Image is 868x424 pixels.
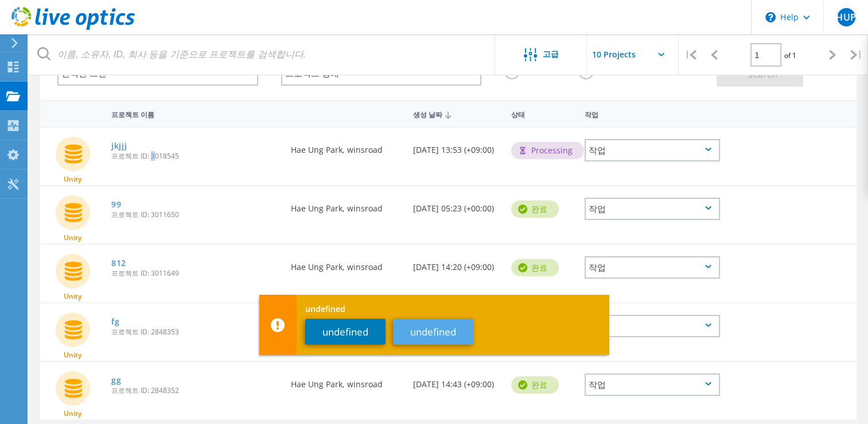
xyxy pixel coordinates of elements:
[393,319,473,345] button: undefined
[784,51,796,60] span: of 1
[111,376,121,384] a: gg
[285,186,407,224] div: Hae Ung Park, winsroad
[11,24,135,32] a: Live Optics Dashboard
[511,376,559,394] div: 완료
[111,201,121,209] a: 99
[585,256,720,279] div: 작업
[579,103,726,124] div: 작업
[765,12,776,22] svg: \n
[64,234,81,241] span: Unity
[64,176,81,183] span: Unity
[111,259,126,267] a: 812
[511,259,559,276] div: 완료
[511,201,559,218] div: 완료
[111,153,279,160] span: 프로젝트 ID: 3018545
[407,103,505,125] div: 생성 날짜
[585,139,720,161] div: 작업
[505,103,579,124] div: 상태
[305,319,386,345] button: undefined
[511,142,584,159] div: Processing
[407,245,505,283] div: [DATE] 14:20 (+09:00)
[407,186,505,224] div: [DATE] 05:23 (+00:00)
[285,245,407,283] div: Hae Ung Park, winsroad
[285,362,407,400] div: Hae Ung Park, winsroad
[64,352,81,359] span: Unity
[111,329,279,336] span: 프로젝트 ID: 2848353
[64,293,81,300] span: Unity
[111,211,279,218] span: 프로젝트 ID: 3011650
[285,128,407,165] div: Hae Ung Park, winsroad
[111,387,279,394] span: 프로젝트 ID: 2848352
[305,305,599,313] span: undefined
[543,50,559,58] span: 고급
[679,34,702,75] div: |
[585,373,720,396] div: 작업
[106,103,285,124] div: 프로젝트 이름
[111,142,127,150] a: jkjjj
[836,13,855,22] span: HUP
[111,270,279,277] span: 프로젝트 ID: 3011649
[407,128,505,165] div: [DATE] 13:53 (+09:00)
[844,34,868,75] div: |
[407,362,505,400] div: [DATE] 14:43 (+09:00)
[585,198,720,220] div: 작업
[64,410,81,417] span: Unity
[29,34,496,75] input: 이름, 소유자, ID, 회사 등을 기준으로 프로젝트를 검색합니다.
[585,315,720,337] div: 작업
[111,318,119,326] a: fg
